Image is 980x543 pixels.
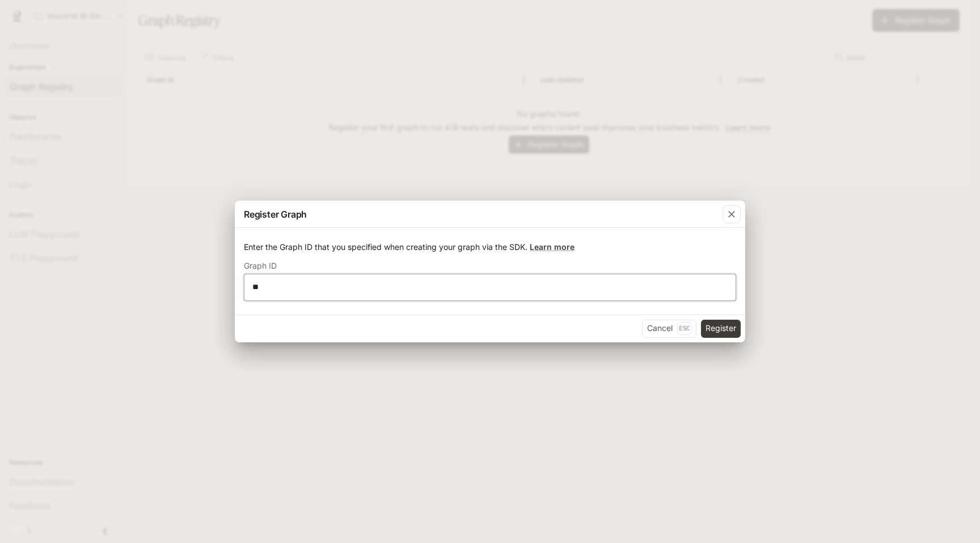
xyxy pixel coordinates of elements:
[701,320,741,338] button: Register
[642,320,696,338] button: CancelEsc
[244,262,277,270] p: Graph ID
[677,322,691,334] p: Esc
[530,242,575,252] a: Learn more
[244,241,736,253] p: Enter the Graph ID that you specified when creating your graph via the SDK.
[244,207,307,221] p: Register Graph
